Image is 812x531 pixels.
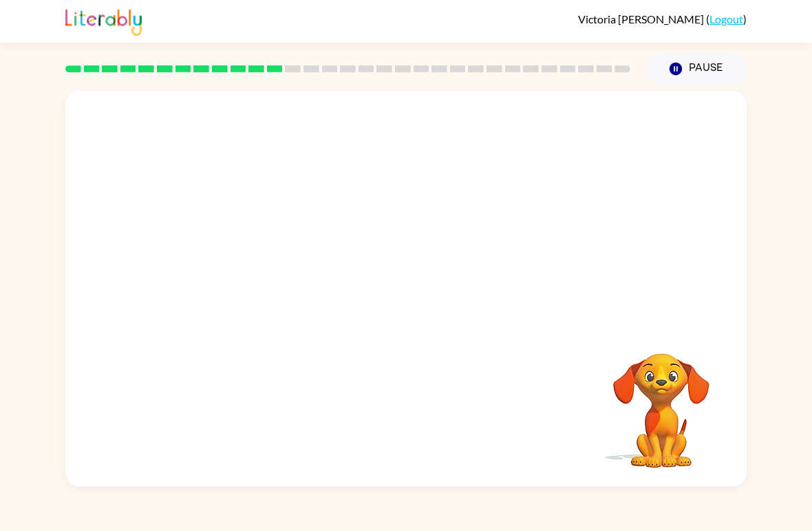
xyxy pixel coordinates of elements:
[709,12,743,25] a: Logout
[65,6,142,36] img: Literably
[647,53,747,85] button: Pause
[578,12,747,25] div: ( )
[578,12,706,25] span: Victoria [PERSON_NAME]
[592,332,730,470] video: Your browser must support playing .mp4 files to use Literably. Please try using another browser.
